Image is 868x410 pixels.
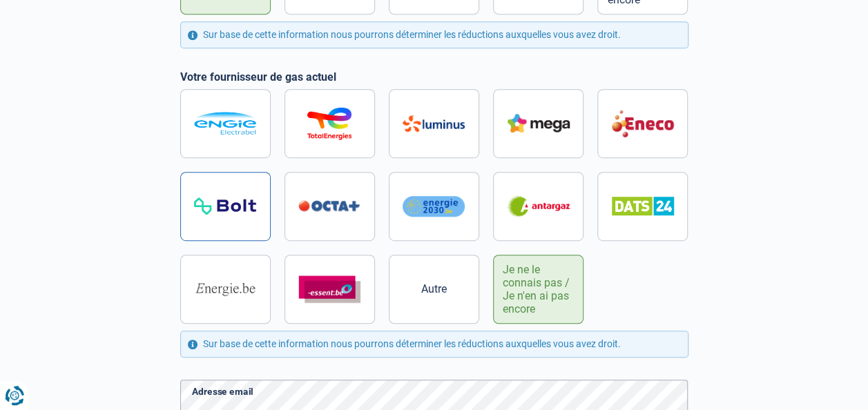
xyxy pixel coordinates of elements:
img: Total Energies / Lampiris [298,107,360,140]
img: Eneco [612,109,674,138]
span: Je ne le connais pas / Je n'en ai pas encore [503,263,574,315]
div: Sur base de cette information nous pourrons déterminer les réductions auxquelles vous avez droit. [180,21,688,48]
div: Sur base de cette information nous pourrons déterminer les réductions auxquelles vous avez droit. [180,331,688,358]
img: Octa+ [298,200,360,212]
img: Bolt [194,197,256,215]
img: Essent [298,275,360,303]
img: Mega [508,114,570,133]
img: Engie / Electrabel [194,112,256,135]
img: Energie2030 [403,195,465,217]
span: Autre [421,282,447,295]
img: Energie.be [194,282,256,297]
legend: Votre fournisseur de gas actuel [180,70,688,84]
img: Dats 24 [612,197,674,215]
img: Luminus [403,115,465,132]
img: Antargaz [508,195,570,217]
